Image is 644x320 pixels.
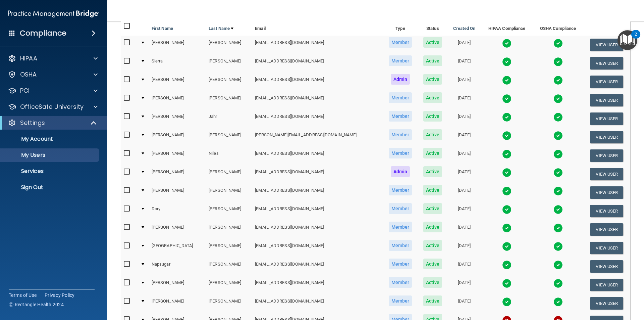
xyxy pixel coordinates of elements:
span: Active [423,129,442,140]
span: Active [423,37,442,48]
span: Active [423,74,442,85]
span: Active [423,259,442,269]
a: OSHA [8,71,98,79]
td: [EMAIL_ADDRESS][DOMAIN_NAME] [252,257,383,276]
span: Member [389,37,412,48]
td: [EMAIL_ADDRESS][DOMAIN_NAME] [252,183,383,202]
td: [EMAIL_ADDRESS][DOMAIN_NAME] [252,220,383,239]
td: [DATE] [447,73,481,91]
td: [EMAIL_ADDRESS][DOMAIN_NAME] [252,276,383,294]
span: Active [423,166,442,177]
td: Jahr [206,109,252,128]
td: [DATE] [447,257,481,276]
button: View User [590,39,623,51]
img: tick.e7d51cea.svg [553,242,563,251]
td: Napsugar [149,257,206,276]
th: Status [418,19,448,36]
img: tick.e7d51cea.svg [502,223,512,233]
img: tick.e7d51cea.svg [553,112,563,122]
td: [PERSON_NAME] [149,220,206,239]
a: Created On [453,25,475,33]
td: [DATE] [447,220,481,239]
td: [PERSON_NAME] [206,183,252,202]
td: [PERSON_NAME] [149,183,206,202]
td: [DATE] [447,239,481,257]
img: tick.e7d51cea.svg [502,242,512,251]
td: [PERSON_NAME] [149,91,206,109]
button: Open Resource Center, 2 new notifications [618,30,637,50]
span: Active [423,203,442,214]
td: [PERSON_NAME] [206,257,252,276]
td: Niles [206,146,252,165]
td: Sierra [149,54,206,73]
button: View User [590,131,623,143]
th: OSHA Compliance [533,19,583,36]
span: Active [423,277,442,288]
div: 2 [635,34,637,43]
span: Member [389,148,412,158]
a: First Name [152,25,173,33]
span: Member [389,222,412,232]
td: [DATE] [447,128,481,146]
a: PCI [8,87,98,95]
td: [PERSON_NAME] [206,128,252,146]
span: Member [389,203,412,214]
td: [DATE] [447,183,481,202]
td: [DATE] [447,146,481,165]
td: [PERSON_NAME] [206,220,252,239]
td: [DATE] [447,276,481,294]
span: Member [389,185,412,195]
td: [PERSON_NAME][EMAIL_ADDRESS][DOMAIN_NAME] [252,128,383,146]
span: Active [423,295,442,306]
td: [EMAIL_ADDRESS][DOMAIN_NAME] [252,109,383,128]
span: Active [423,55,442,66]
td: [PERSON_NAME] [149,109,206,128]
img: tick.e7d51cea.svg [553,131,563,140]
button: View User [590,57,623,70]
td: [EMAIL_ADDRESS][DOMAIN_NAME] [252,36,383,54]
span: Ⓒ Rectangle Health 2024 [9,301,64,308]
p: My Users [4,152,96,158]
img: tick.e7d51cea.svg [502,297,512,307]
td: [EMAIL_ADDRESS][DOMAIN_NAME] [252,239,383,257]
span: Active [423,92,442,103]
span: Member [389,277,412,288]
span: Active [423,148,442,158]
td: [PERSON_NAME] [206,36,252,54]
h4: Compliance [20,29,66,38]
td: [DATE] [447,202,481,220]
td: [PERSON_NAME] [206,276,252,294]
p: HIPAA [20,54,37,62]
p: PCI [20,87,30,95]
img: tick.e7d51cea.svg [553,76,563,85]
td: [EMAIL_ADDRESS][DOMAIN_NAME] [252,294,383,313]
td: [EMAIL_ADDRESS][DOMAIN_NAME] [252,54,383,73]
img: tick.e7d51cea.svg [553,39,563,48]
button: View User [590,242,623,254]
img: tick.e7d51cea.svg [502,131,512,140]
td: [PERSON_NAME] [149,276,206,294]
a: Settings [8,119,97,127]
td: [PERSON_NAME] [206,202,252,220]
span: Member [389,295,412,306]
button: View User [590,76,623,88]
span: Member [389,55,412,66]
p: OfficeSafe University [20,103,84,111]
td: [DATE] [447,109,481,128]
button: View User [590,186,623,199]
td: [EMAIL_ADDRESS][DOMAIN_NAME] [252,165,383,183]
button: View User [590,205,623,217]
a: Last Name [209,25,233,33]
td: [PERSON_NAME] [206,294,252,313]
p: My Account [4,136,96,142]
button: View User [590,94,623,106]
span: Member [389,259,412,269]
img: tick.e7d51cea.svg [502,260,512,270]
button: View User [590,149,623,162]
img: tick.e7d51cea.svg [502,112,512,122]
span: Member [389,129,412,140]
img: tick.e7d51cea.svg [502,279,512,288]
td: [EMAIL_ADDRESS][DOMAIN_NAME] [252,91,383,109]
td: [DATE] [447,54,481,73]
button: View User [590,223,623,236]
